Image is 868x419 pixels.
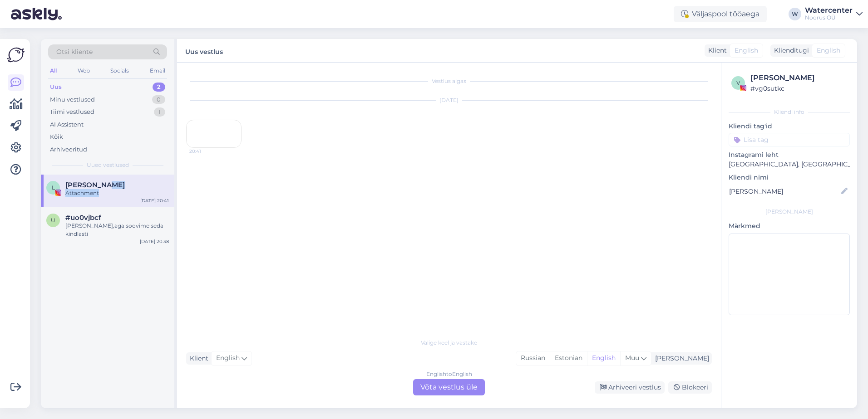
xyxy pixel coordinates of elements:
[805,14,853,21] div: Noorus OÜ
[189,148,223,155] span: 20:41
[108,65,131,77] div: Socials
[50,132,63,141] div: Kõik
[50,145,87,154] div: Arhiveeritud
[625,354,639,362] span: Muu
[65,181,125,189] span: Liina Olgo
[674,6,767,22] div: Väljaspool tööaega
[186,339,712,347] div: Valige keel ja vastake
[148,65,167,77] div: Email
[140,197,169,204] div: [DATE] 20:41
[729,108,850,116] div: Kliendi info
[729,221,850,231] p: Märkmed
[729,208,850,216] div: [PERSON_NAME]
[65,214,101,222] span: #uo0vjbcf
[65,222,169,238] div: [PERSON_NAME],aga soovime seda kindlasti
[817,46,840,55] span: English
[729,173,850,182] p: Kliendi nimi
[50,107,94,117] div: Tiimi vestlused
[735,46,758,55] span: English
[789,8,801,20] div: W
[750,83,847,93] div: # vg0sutkc
[729,122,850,131] p: Kliendi tag'id
[595,381,665,394] div: Arhiveeri vestlus
[140,238,169,245] div: [DATE] 20:38
[750,73,847,83] div: [PERSON_NAME]
[805,7,863,21] a: WatercenterNoorus OÜ
[705,46,727,55] div: Klient
[729,150,850,160] p: Instagrami leht
[76,65,92,77] div: Web
[48,65,59,77] div: All
[186,77,712,85] div: Vestlus algas
[736,79,740,86] span: v
[729,160,850,169] p: [GEOGRAPHIC_DATA], [GEOGRAPHIC_DATA]
[216,353,240,363] span: English
[154,107,165,117] div: 1
[7,46,25,63] img: Askly Logo
[51,217,55,224] span: u
[186,96,712,104] div: [DATE]
[152,95,165,104] div: 0
[668,381,712,394] div: Blokeeri
[65,189,169,197] div: Attachment
[87,161,129,169] span: Uued vestlused
[185,44,223,57] label: Uus vestlus
[805,7,853,14] div: Watercenter
[413,379,485,395] div: Võta vestlus üle
[651,354,709,363] div: [PERSON_NAME]
[50,120,84,129] div: AI Assistent
[516,351,550,365] div: Russian
[153,83,165,92] div: 2
[50,95,95,104] div: Minu vestlused
[52,184,55,191] span: L
[426,370,472,378] div: English to English
[56,47,93,57] span: Otsi kliente
[550,351,587,365] div: Estonian
[729,186,839,196] input: Lisa nimi
[770,46,809,55] div: Klienditugi
[50,83,62,92] div: Uus
[186,354,208,363] div: Klient
[587,351,620,365] div: English
[729,133,850,146] input: Lisa tag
